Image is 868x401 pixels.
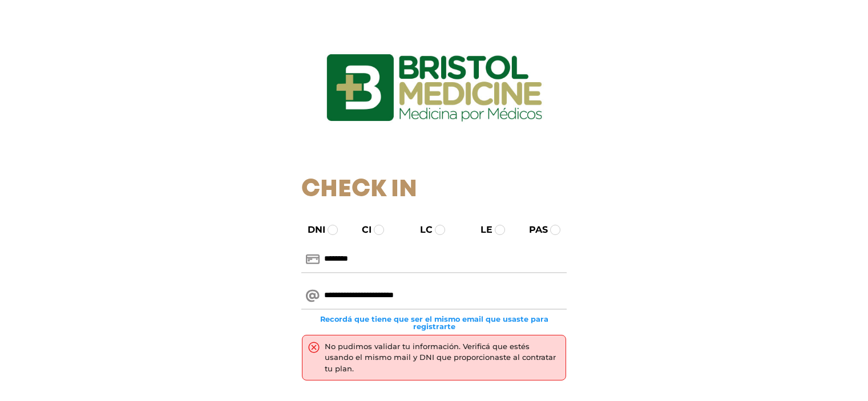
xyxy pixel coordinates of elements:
h1: Check In [301,176,567,204]
div: No pudimos validar tu información. Verificá que estés usando el mismo mail y DNI que proporcionas... [325,341,560,375]
label: PAS [519,223,548,237]
label: DNI [297,223,325,237]
img: logo_ingresarbristol.jpg [280,14,588,162]
label: LE [470,223,492,237]
label: CI [352,223,372,237]
small: Recordá que tiene que ser el mismo email que usaste para registrarte [301,315,567,330]
label: LC [410,223,433,237]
